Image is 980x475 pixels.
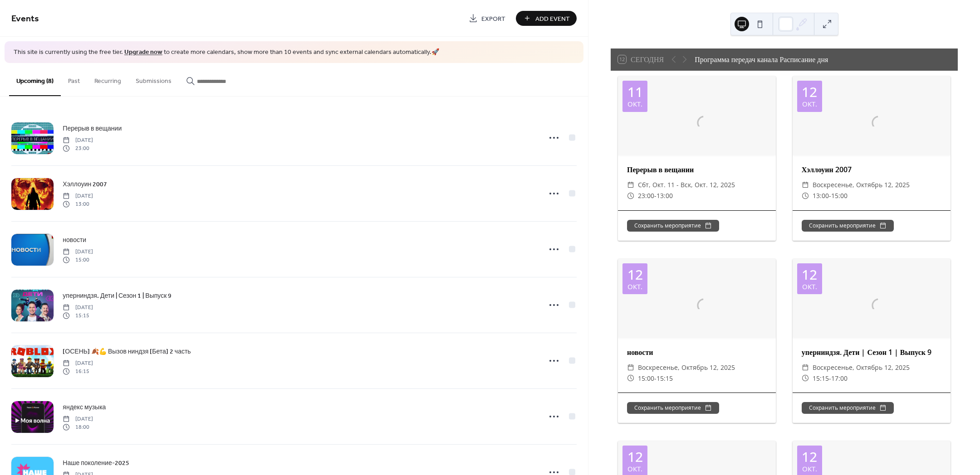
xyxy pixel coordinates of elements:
span: 16:15 [63,368,93,376]
span: [DATE] [63,415,93,423]
div: ​ [802,373,809,384]
a: Export [462,11,512,26]
button: Past [61,63,87,95]
div: 12 [802,85,817,99]
span: This site is currently using the free tier. to create more calendars, show more than 10 events an... [14,48,439,57]
span: [DATE] [63,192,93,200]
div: окт. [802,283,817,290]
div: 12 [802,268,817,281]
div: ​ [627,190,634,201]
span: 15:15 [63,312,93,320]
div: ​ [802,179,809,190]
div: 12 [627,450,643,464]
div: новости [618,347,776,358]
span: [ОСЕНЬ] 🍂💪 Вызов ниндзя [Бета] 2 часть [63,347,191,356]
a: Upgrade now [124,46,162,58]
span: 13:00 [657,190,673,201]
div: ​ [802,362,809,373]
span: 15:15 [657,373,673,384]
button: Upcoming (8) [9,63,61,96]
span: яндекс музыка [63,402,106,412]
div: 12 [627,268,643,281]
span: 23:00 [63,145,93,153]
span: 23:00 [638,190,654,201]
div: окт. [627,465,642,472]
span: [DATE] [63,247,93,256]
span: воскресенье, октябрь 12, 2025 [813,179,910,190]
span: [DATE] [63,359,93,367]
button: Add Event [516,11,577,26]
div: окт. [802,101,817,107]
span: - [829,190,831,201]
a: новости [63,235,86,245]
span: [DATE] [63,303,93,311]
div: 11 [627,85,643,99]
span: воскресенье, октябрь 12, 2025 [638,362,735,373]
div: Хэллоуин 2007 [793,164,951,175]
span: уперниндзя. Дети | Сезон 1 | Выпуск 9 [63,291,171,301]
span: Перерыв в вещании [63,124,122,133]
div: окт. [627,283,642,290]
span: Наше поколение-2025 [63,458,129,468]
div: окт. [802,465,817,472]
div: Перерыв в вещании [618,164,776,175]
button: Сохранить мероприятие [627,402,719,414]
div: окт. [627,101,642,107]
span: новости [63,235,86,245]
button: Сохранить мероприятие [802,402,894,414]
button: Сохранить мероприятие [627,220,719,232]
span: 15:00 [63,256,93,264]
span: 15:15 [813,373,829,384]
a: Перерыв в вещании [63,123,122,134]
div: уперниндзя. Дети | Сезон 1 | Выпуск 9 [793,347,951,358]
span: воскресенье, октябрь 12, 2025 [813,362,910,373]
span: Export [481,14,505,24]
a: яндекс музыка [63,402,106,412]
span: 15:00 [831,190,848,201]
button: Сохранить мероприятие [802,220,894,232]
div: Программа передач канала Расписание дня [695,54,828,65]
span: Add Event [535,14,570,24]
span: 13:00 [63,200,93,208]
div: ​ [802,190,809,201]
span: сбт, окт. 11 - вск, окт. 12, 2025 [638,179,735,190]
span: - [654,373,657,384]
span: - [654,190,657,201]
span: Хэллоуин 2007 [63,179,107,189]
span: - [829,373,831,384]
button: Submissions [128,63,179,95]
span: [DATE] [63,136,93,144]
div: ​ [627,362,634,373]
a: уперниндзя. Дети | Сезон 1 | Выпуск 9 [63,291,171,301]
span: Events [11,10,39,28]
span: 17:00 [831,373,848,384]
a: Хэллоуин 2007 [63,179,107,189]
span: 13:00 [813,190,829,201]
button: Recurring [87,63,128,95]
a: Наше поколение-2025 [63,458,129,468]
div: ​ [627,373,634,384]
span: 15:00 [638,373,654,384]
span: 18:00 [63,423,93,431]
div: ​ [627,179,634,190]
div: 12 [802,450,817,464]
a: [ОСЕНЬ] 🍂💪 Вызов ниндзя [Бета] 2 часть [63,346,191,357]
